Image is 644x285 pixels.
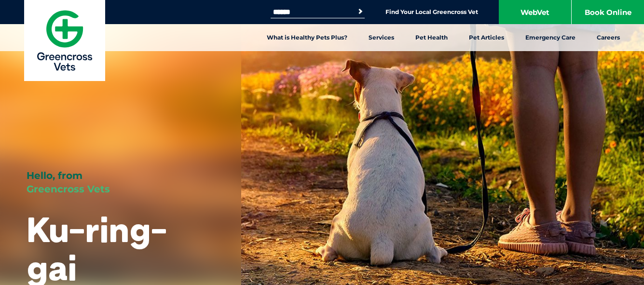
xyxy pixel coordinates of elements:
span: Greencross Vets [27,183,110,195]
a: Find Your Local Greencross Vet [385,8,478,16]
a: Pet Health [405,24,458,51]
span: Hello, from [27,170,82,181]
a: Pet Articles [458,24,515,51]
a: Emergency Care [515,24,586,51]
a: Careers [586,24,630,51]
a: What is Healthy Pets Plus? [256,24,358,51]
button: Search [356,7,365,16]
a: Services [358,24,405,51]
